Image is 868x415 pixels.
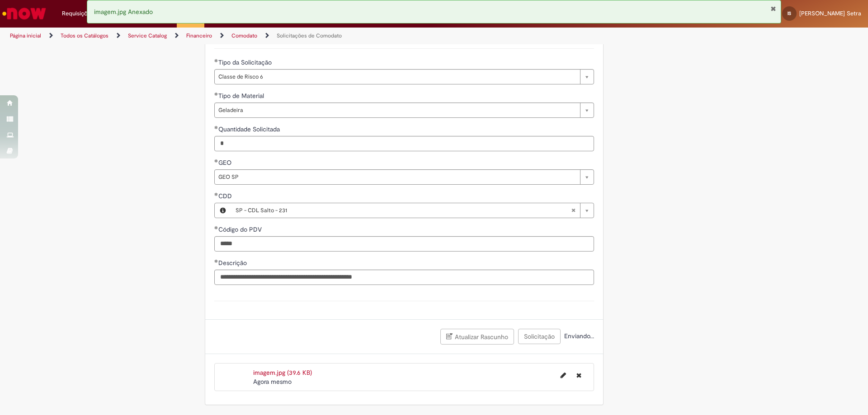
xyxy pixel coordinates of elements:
[215,203,231,218] button: CDD, Visualizar este registro SP - CDL Salto - 231
[218,125,282,133] span: Quantidade Solicitada
[277,32,342,39] a: Solicitações de Comodato
[218,225,264,233] span: Código do PDV
[566,203,580,218] abbr: Limpar campo CDD
[788,10,791,16] span: IS
[218,103,576,117] span: Geladeira
[214,159,218,163] span: Obrigatório Preenchido
[253,378,292,386] span: Agora mesmo
[218,92,266,100] span: Tipo de Material
[253,378,292,386] time: 28/08/2025 09:17:41
[214,259,218,263] span: Obrigatório Preenchido
[562,332,594,340] span: Enviando...
[218,192,234,200] span: Necessários - CDD
[236,203,571,218] span: SP - CDL Salto - 231
[214,59,218,62] span: Obrigatório Preenchido
[218,170,576,184] span: GEO SP
[94,8,153,16] span: imagem.jpg Anexado
[218,159,233,167] span: GEO
[214,226,218,229] span: Obrigatório Preenchido
[799,9,861,17] span: [PERSON_NAME] Setra
[571,368,587,382] button: Excluir imagem.jpg
[186,32,212,39] a: Financeiro
[253,368,312,377] a: imagem.jpg (39.6 KB)
[128,32,167,39] a: Service Catalog
[7,28,572,44] ul: Trilhas de página
[214,270,594,285] input: Descrição
[214,236,594,252] input: Código do PDV
[231,203,594,218] a: SP - CDL Salto - 231Limpar campo CDD
[231,32,257,39] a: Comodato
[218,259,249,267] span: Descrição
[61,32,108,39] a: Todos os Catálogos
[214,136,594,151] input: Quantidade Solicitada
[770,5,776,12] button: Fechar Notificação
[62,9,94,18] span: Requisições
[214,192,218,196] span: Obrigatório Preenchido
[555,368,571,382] button: Editar nome de arquivo imagem.jpg
[214,92,218,96] span: Obrigatório Preenchido
[218,70,576,84] span: Classe de Risco 6
[218,58,274,66] span: Tipo da Solicitação
[1,5,47,23] img: ServiceNow
[10,32,41,39] a: Página inicial
[214,126,218,129] span: Obrigatório Preenchido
